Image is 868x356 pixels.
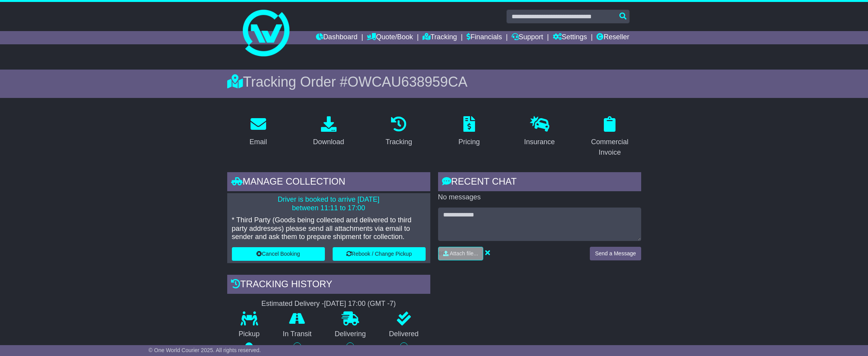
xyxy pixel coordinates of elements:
p: Pickup [227,330,272,339]
p: Delivered [377,330,430,339]
a: Dashboard [316,31,358,44]
button: Send a Message [590,247,641,260]
span: © One World Courier 2025. All rights reserved. [149,347,261,353]
div: Tracking [386,137,412,147]
a: Support [512,31,543,44]
a: Pricing [453,113,485,150]
p: No messages [438,193,641,202]
div: Commercial Invoice [584,137,636,158]
a: Settings [553,31,587,44]
a: Tracking [381,113,417,150]
p: In Transit [271,330,323,339]
a: Tracking [423,31,457,44]
button: Cancel Booking [232,247,325,261]
div: Insurance [524,137,555,147]
a: Download [308,113,349,150]
a: Reseller [596,31,629,44]
p: Delivering [323,330,378,339]
div: Email [249,137,267,147]
a: Quote/Book [367,31,413,44]
button: Rebook / Change Pickup [333,247,426,261]
div: [DATE] 17:00 (GMT -7) [324,300,396,308]
a: Commercial Invoice [579,113,641,161]
div: Tracking Order # [227,73,641,90]
div: RECENT CHAT [438,172,641,193]
div: Pricing [458,137,480,147]
a: Financials [466,31,502,44]
div: Tracking history [227,275,430,296]
div: Estimated Delivery - [227,300,430,308]
div: Manage collection [227,172,430,193]
div: Download [313,137,344,147]
a: Email [244,113,272,150]
span: OWCAU638959CA [347,74,467,90]
p: Driver is booked to arrive [DATE] between 11:11 to 17:00 [232,195,426,212]
p: * Third Party (Goods being collected and delivered to third party addresses) please send all atta... [232,216,426,241]
a: Insurance [519,113,560,150]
